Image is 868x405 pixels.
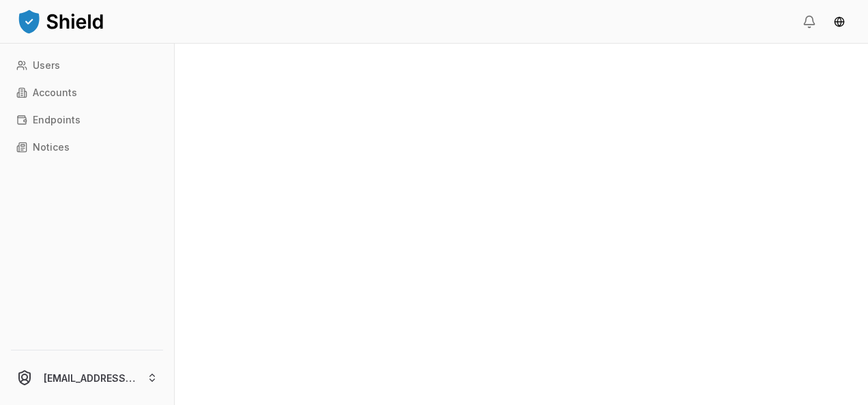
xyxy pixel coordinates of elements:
a: Endpoints [11,109,163,131]
p: Users [33,61,60,70]
p: Notices [33,142,70,152]
button: [EMAIL_ADDRESS][DOMAIN_NAME] [5,356,169,400]
p: [EMAIL_ADDRESS][DOMAIN_NAME] [44,371,136,385]
p: Endpoints [33,115,81,125]
a: Users [11,55,163,76]
img: ShieldPay Logo [16,7,105,35]
p: Accounts [33,88,77,97]
a: Accounts [11,82,163,104]
a: Notices [11,136,163,158]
